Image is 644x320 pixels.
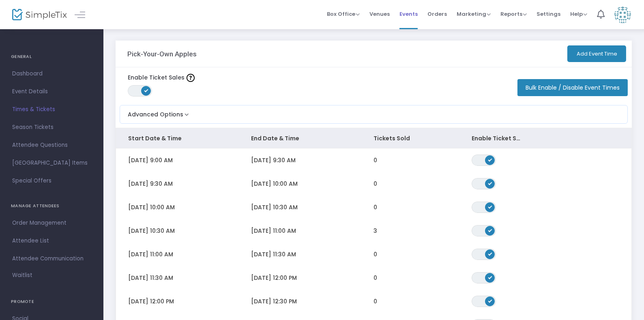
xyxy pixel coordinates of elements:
[251,250,296,258] span: [DATE] 11:30 AM
[517,79,628,96] button: Bulk Enable / Disable Event Times
[251,180,298,188] span: [DATE] 10:00 AM
[128,274,173,282] span: [DATE] 11:30 AM
[251,203,298,211] span: [DATE] 10:30 AM
[427,4,447,24] span: Orders
[537,4,560,24] span: Settings
[251,297,297,305] span: [DATE] 12:30 PM
[239,128,362,148] th: End Date & Time
[399,4,418,24] span: Events
[128,73,195,82] label: Enable Ticket Sales
[12,104,91,115] span: Times & Tickets
[12,271,32,279] span: Waitlist
[459,128,533,148] th: Enable Ticket Sales
[488,299,492,303] span: ON
[128,297,174,305] span: [DATE] 12:00 PM
[127,50,197,58] h3: Pick-Your-Own Apples
[120,105,191,119] button: Advanced Options
[327,10,360,18] span: Box Office
[374,297,377,305] span: 0
[12,122,91,133] span: Season Tickets
[251,274,297,282] span: [DATE] 12:00 PM
[144,88,148,92] span: ON
[11,294,92,310] h4: PROMOTE
[11,49,92,65] h4: GENERAL
[116,128,239,148] th: Start Date & Time
[457,10,491,18] span: Marketing
[12,69,91,79] span: Dashboard
[567,45,626,62] button: Add Event Time
[12,86,91,97] span: Event Details
[251,227,296,235] span: [DATE] 11:00 AM
[374,156,377,164] span: 0
[251,156,296,164] span: [DATE] 9:30 AM
[12,236,91,246] span: Attendee List
[12,140,91,150] span: Attendee Questions
[488,204,492,208] span: ON
[12,253,91,264] span: Attendee Communication
[374,227,377,235] span: 3
[488,275,492,279] span: ON
[128,227,175,235] span: [DATE] 10:30 AM
[369,4,390,24] span: Venues
[488,157,492,161] span: ON
[374,180,377,188] span: 0
[128,180,173,188] span: [DATE] 9:30 AM
[374,250,377,258] span: 0
[361,128,459,148] th: Tickets Sold
[488,228,492,232] span: ON
[187,74,195,82] img: question-mark
[488,251,492,256] span: ON
[128,203,175,211] span: [DATE] 10:00 AM
[128,250,173,258] span: [DATE] 11:00 AM
[570,10,587,18] span: Help
[12,176,91,186] span: Special Offers
[11,198,92,214] h4: MANAGE ATTENDEES
[374,274,377,282] span: 0
[374,203,377,211] span: 0
[500,10,527,18] span: Reports
[488,181,492,185] span: ON
[12,218,91,228] span: Order Management
[128,156,173,164] span: [DATE] 9:00 AM
[12,158,91,168] span: [GEOGRAPHIC_DATA] Items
